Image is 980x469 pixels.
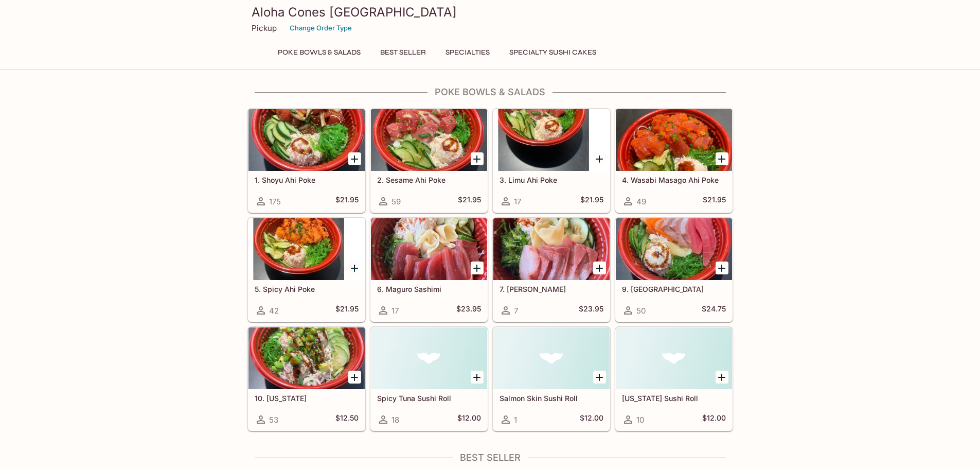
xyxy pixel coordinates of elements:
[348,371,361,384] button: Add 10. California
[514,415,517,425] span: 1
[636,415,644,425] span: 10
[377,176,481,184] h5: 2. Sesame Ahi Poke
[514,197,521,206] span: 17
[493,327,610,431] a: Salmon Skin Sushi Roll1$12.00
[579,304,603,317] h5: $23.95
[580,195,603,207] h5: $21.95
[247,452,733,463] h4: Best Seller
[471,152,484,165] button: Add 2. Sesame Ahi Poke
[391,415,399,425] span: 18
[377,285,481,293] h5: 6. Maguro Sashimi
[622,394,726,403] h5: [US_STATE] Sushi Roll
[500,176,603,184] h5: 3. Limu Ahi Poke
[255,285,359,293] h5: 5. Spicy Ahi Poke
[248,327,365,431] a: 10. [US_STATE]53$12.50
[248,218,365,322] a: 5. Spicy Ahi Poke42$21.95
[335,195,359,207] h5: $21.95
[716,152,728,165] button: Add 4. Wasabi Masago Ahi Poke
[335,413,359,426] h5: $12.50
[593,371,606,384] button: Add Salmon Skin Sushi Roll
[580,413,603,426] h5: $12.00
[370,218,488,322] a: 6. Maguro Sashimi17$23.95
[255,176,359,184] h5: 1. Shoyu Ahi Poke
[622,176,726,184] h5: 4. Wasabi Masago Ahi Poke
[471,262,484,274] button: Add 6. Maguro Sashimi
[615,109,733,213] a: 4. Wasabi Masago Ahi Poke49$21.95
[493,218,610,280] div: 7. Hamachi Sashimi
[636,197,646,206] span: 49
[248,109,365,213] a: 1. Shoyu Ahi Poke175$21.95
[248,218,365,280] div: 5. Spicy Ahi Poke
[622,285,726,293] h5: 9. [GEOGRAPHIC_DATA]
[269,197,281,206] span: 175
[702,413,726,426] h5: $12.00
[615,218,733,322] a: 9. [GEOGRAPHIC_DATA]50$24.75
[272,45,366,60] button: Poke Bowls & Salads
[593,262,606,274] button: Add 7. Hamachi Sashimi
[391,306,399,316] span: 17
[252,4,729,20] h3: Aloha Cones [GEOGRAPHIC_DATA]
[493,218,610,322] a: 7. [PERSON_NAME]7$23.95
[616,327,732,389] div: California Sushi Roll
[616,109,732,171] div: 4. Wasabi Masago Ahi Poke
[377,394,481,403] h5: Spicy Tuna Sushi Roll
[703,195,726,207] h5: $21.95
[504,45,602,60] button: Specialty Sushi Cakes
[348,262,361,274] button: Add 5. Spicy Ahi Poke
[371,218,487,280] div: 6. Maguro Sashimi
[616,218,732,280] div: 9. Charashi
[348,152,361,165] button: Add 1. Shoyu Ahi Poke
[471,371,484,384] button: Add Spicy Tuna Sushi Roll
[269,415,278,425] span: 53
[255,394,359,403] h5: 10. [US_STATE]
[500,394,603,403] h5: Salmon Skin Sushi Roll
[375,45,432,60] button: Best Seller
[371,327,487,389] div: Spicy Tuna Sushi Roll
[716,371,728,384] button: Add California Sushi Roll
[247,86,733,98] h4: Poke Bowls & Salads
[458,195,481,207] h5: $21.95
[514,306,518,316] span: 7
[593,152,606,165] button: Add 3. Limu Ahi Poke
[370,327,488,431] a: Spicy Tuna Sushi Roll18$12.00
[440,45,495,60] button: Specialties
[615,327,733,431] a: [US_STATE] Sushi Roll10$12.00
[252,23,277,33] p: Pickup
[335,304,359,317] h5: $21.95
[456,304,481,317] h5: $23.95
[285,20,357,36] button: Change Order Type
[457,413,481,426] h5: $12.00
[248,327,365,389] div: 10. California
[371,109,487,171] div: 2. Sesame Ahi Poke
[636,306,646,316] span: 50
[370,109,488,213] a: 2. Sesame Ahi Poke59$21.95
[493,109,610,213] a: 3. Limu Ahi Poke17$21.95
[391,197,401,206] span: 59
[493,327,610,389] div: Salmon Skin Sushi Roll
[493,109,610,171] div: 3. Limu Ahi Poke
[248,109,365,171] div: 1. Shoyu Ahi Poke
[269,306,279,316] span: 42
[716,262,728,274] button: Add 9. Charashi
[702,304,726,317] h5: $24.75
[500,285,603,293] h5: 7. [PERSON_NAME]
